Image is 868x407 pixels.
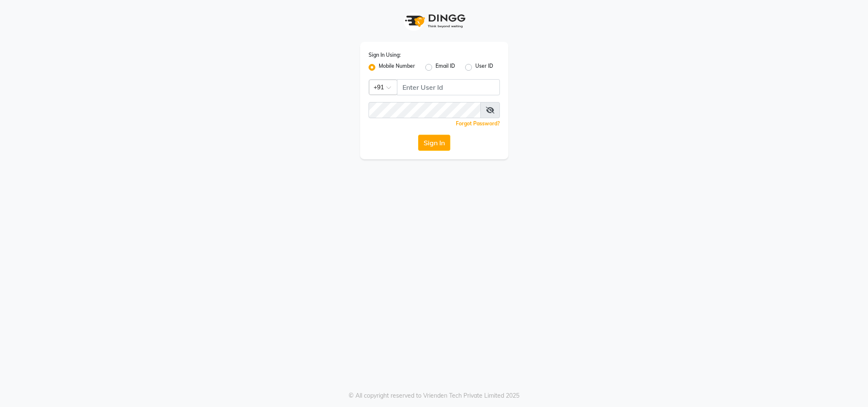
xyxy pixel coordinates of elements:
label: Sign In Using: [369,51,401,59]
input: Username [397,79,500,95]
button: Sign In [418,135,450,151]
input: Username [369,102,481,118]
label: User ID [475,62,493,72]
label: Mobile Number [379,62,415,72]
a: Forgot Password? [456,120,500,127]
label: Email ID [435,62,455,72]
img: logo1.svg [400,8,468,33]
